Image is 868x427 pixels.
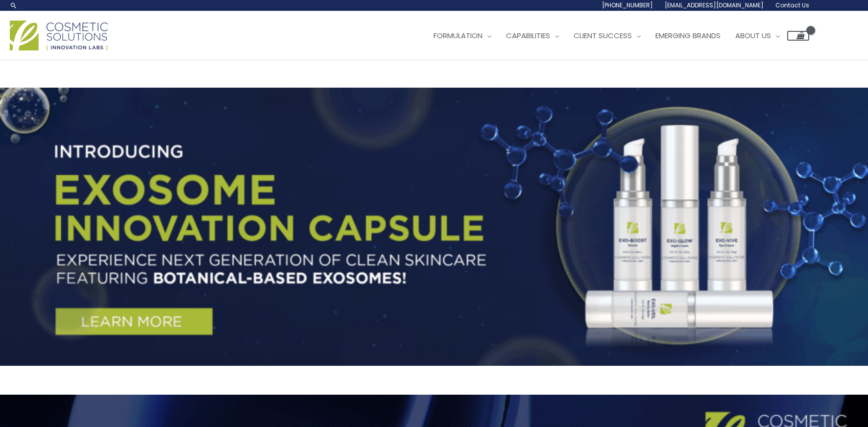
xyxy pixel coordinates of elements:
span: Formulation [434,30,482,41]
span: Capabilities [506,30,550,41]
a: About Us [728,21,787,50]
a: Search icon link [10,1,18,9]
a: Capabilities [499,21,566,50]
a: Emerging Brands [648,21,728,50]
span: [EMAIL_ADDRESS][DOMAIN_NAME] [665,1,764,9]
span: Client Success [574,30,632,41]
span: [PHONE_NUMBER] [602,1,653,9]
span: About Us [735,30,771,41]
a: Client Success [566,21,648,50]
a: Formulation [426,21,499,50]
img: Cosmetic Solutions Logo [10,21,108,50]
a: View Shopping Cart, empty [787,31,809,41]
span: Emerging Brands [655,30,721,41]
nav: Site Navigation [419,21,809,50]
span: Contact Us [775,1,809,9]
